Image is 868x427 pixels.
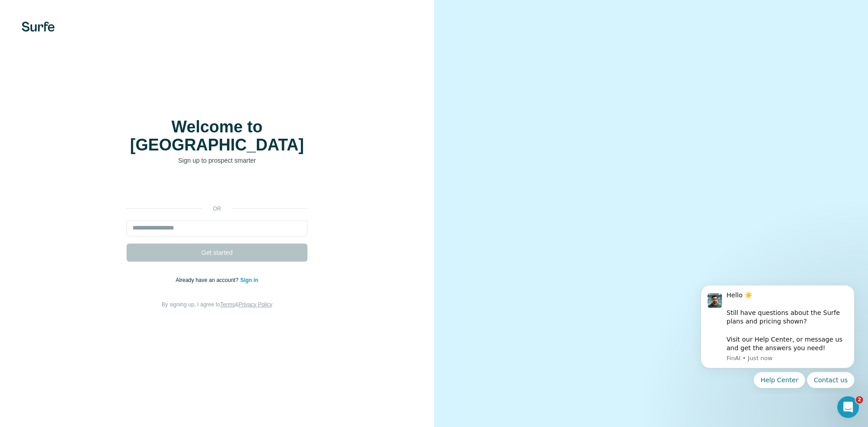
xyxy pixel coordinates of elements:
[22,22,55,32] img: Surfe's logo
[837,396,859,418] iframe: Intercom live chat
[220,301,235,308] a: Terms
[122,178,312,198] iframe: Sign in with Google Button
[240,277,258,283] a: Sign in
[239,301,273,308] a: Privacy Policy
[687,277,868,394] iframe: Intercom notifications message
[856,396,863,404] span: 2
[162,301,273,308] span: By signing up, I agree to &
[203,205,231,213] p: or
[127,118,307,154] h1: Welcome to [GEOGRAPHIC_DATA]
[127,156,307,165] p: Sign up to prospect smarter
[176,277,241,283] span: Already have an account?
